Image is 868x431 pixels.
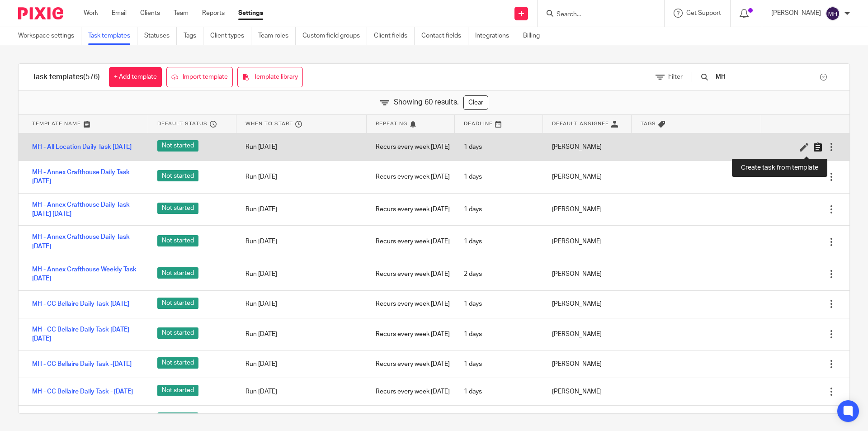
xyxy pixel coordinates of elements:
a: MH - CC Bellaire Daily Task [DATE] [DATE] [32,325,139,344]
span: Not started [157,267,198,279]
div: Run [DATE] [236,166,366,188]
a: MH - CC Bellaire Daily Task [DATE] [32,299,129,308]
a: Task templates [88,27,137,45]
span: Not started [157,235,198,246]
a: MH - Annex Crafthouse Weekly Task [DATE] [32,265,139,284]
span: Not started [157,357,198,369]
div: Recurs every week [DATE] [367,380,455,403]
div: 1 days [455,293,543,315]
span: Deadline [464,120,493,128]
div: [PERSON_NAME] [543,293,631,315]
div: Run [DATE] [236,380,366,403]
div: 1 days [455,353,543,375]
span: Default status [157,120,208,128]
a: MH - Annex Crafthouse Daily Task [DATE] [32,168,139,186]
div: Run [DATE] [236,408,366,431]
div: 1 days [455,136,543,158]
div: Recurs every week [DATE] [367,353,455,375]
div: Recurs every week [DATE] [367,293,455,315]
div: Recurs every week [DATE] [367,323,455,346]
span: Not started [157,327,198,339]
a: Email [112,9,127,18]
a: Import template [166,67,233,87]
div: Run [DATE] [236,198,366,221]
div: 2 days [455,263,543,285]
div: Recurs every week [DATE] [367,198,455,221]
a: Statuses [144,27,177,45]
div: Run [DATE] [236,353,366,375]
div: [PERSON_NAME] [543,323,631,346]
a: Clients [140,9,160,18]
a: Custom field groups [302,27,367,45]
div: [PERSON_NAME] [543,353,631,375]
div: 1 days [455,323,543,346]
img: svg%3E [826,6,840,21]
span: Not started [157,203,198,214]
div: [PERSON_NAME] [543,230,631,253]
span: Showing 60 results. [394,97,459,108]
a: Contact fields [421,27,468,45]
span: Default assignee [552,120,609,128]
a: Workspace settings [18,27,81,45]
div: [PERSON_NAME] [543,263,631,285]
a: MH - Annex Crafthouse Daily Task [DATE] [DATE] [32,200,139,219]
a: Client fields [374,27,415,45]
span: Not started [157,140,198,152]
input: Search [556,11,637,19]
div: Run [DATE] [236,323,366,346]
p: [PERSON_NAME] [771,9,821,18]
h1: Task templates [32,72,100,82]
div: [PERSON_NAME] [543,198,631,221]
a: Settings [238,9,263,18]
span: Not started [157,385,198,396]
span: Not started [157,170,198,181]
div: [PERSON_NAME] [543,136,631,158]
div: Recurs every week [DATE] [367,136,455,158]
div: Run [DATE] [236,230,366,253]
span: Repeating [376,120,407,128]
span: Filter [668,74,683,80]
a: Team roles [258,27,296,45]
div: 1 days [455,198,543,221]
div: Run [DATE] [236,263,366,285]
a: Tags [184,27,203,45]
a: Template library [237,67,303,87]
div: Run [DATE] [236,136,366,158]
div: 1 days [455,166,543,188]
div: [PERSON_NAME] [543,408,631,431]
a: Client types [210,27,251,45]
span: When to start [245,120,293,128]
div: Run [DATE] [236,293,366,315]
a: Reports [202,9,225,18]
div: 2 days [455,408,543,431]
div: [PERSON_NAME] [543,380,631,403]
a: MH - Annex Crafthouse Daily Task [DATE] [32,232,139,251]
div: 1 days [455,380,543,403]
a: Work [84,9,98,18]
div: Recurs every week [DATE] [367,408,455,431]
div: 1 days [455,230,543,253]
a: Billing [523,27,547,45]
input: Search... [715,72,820,82]
a: Integrations [475,27,516,45]
div: Recurs every week [DATE] [367,230,455,253]
img: Pixie [18,7,63,19]
div: [PERSON_NAME] [543,166,631,188]
a: MH - CC Bellaire Daily Task -[DATE] [32,360,132,369]
a: Team [174,9,189,18]
a: + Add template [109,67,162,87]
span: (576) [83,73,100,81]
span: Template name [32,120,81,128]
a: MH - All Location Daily Task [DATE] [32,142,132,152]
span: Get Support [686,10,721,16]
a: Clear [463,95,488,110]
span: Not started [157,412,198,424]
div: Recurs every week [DATE] [367,263,455,285]
span: Not started [157,298,198,309]
span: Tags [641,120,656,128]
div: Recurs every week [DATE] [367,166,455,188]
a: MH - CC Bellaire Daily Task - [DATE] [32,387,133,396]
